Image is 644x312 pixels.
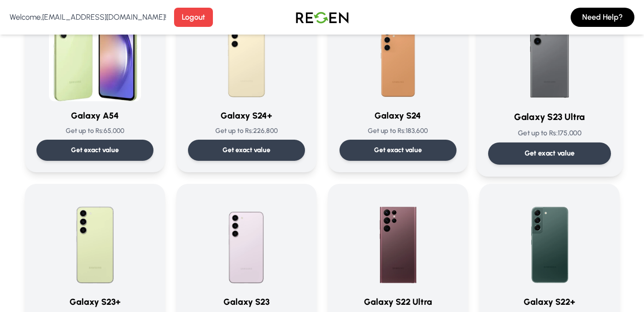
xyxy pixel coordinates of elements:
[340,295,457,309] h3: Galaxy S22 Ultra
[10,12,166,23] p: Welcome, [EMAIL_ADDRESS][DOMAIN_NAME] !
[524,148,574,158] p: Get exact value
[49,9,141,101] img: Galaxy A54
[488,110,610,124] h3: Galaxy S23 Ultra
[188,126,305,136] p: Get up to Rs: 226,800
[488,128,610,138] p: Get up to Rs: 175,000
[174,8,213,27] button: Logout
[188,109,305,122] h3: Galaxy S24+
[503,195,596,288] img: Galaxy S22+
[340,126,457,136] p: Get up to Rs: 183,600
[222,145,270,155] p: Get exact value
[289,4,356,31] img: Logo
[491,295,608,309] h3: Galaxy S22+
[188,295,305,309] h3: Galaxy S23
[501,5,598,102] img: Galaxy S23 Ultra
[49,195,141,288] img: Galaxy S23+
[571,8,634,27] button: Need Help?
[36,295,153,309] h3: Galaxy S23+
[352,9,444,101] img: Galaxy S24
[352,195,444,288] img: Galaxy S22 Ultra
[200,195,293,288] img: Galaxy S23
[200,9,293,101] img: Galaxy S24+
[36,126,153,136] p: Get up to Rs: 65,000
[36,109,153,122] h3: Galaxy A54
[340,109,457,122] h3: Galaxy S24
[71,145,119,155] p: Get exact value
[374,145,422,155] p: Get exact value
